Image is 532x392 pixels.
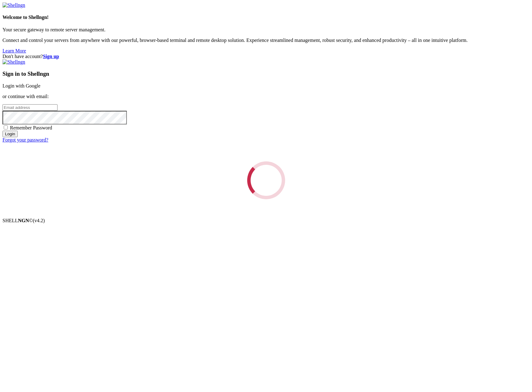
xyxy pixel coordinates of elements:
a: Forgot your password? [2,137,48,142]
h4: Welcome to Shellngn! [2,15,530,20]
input: Login [2,131,18,137]
a: Login with Google [2,83,40,88]
img: Shellngn [2,2,25,8]
div: Loading... [240,154,292,207]
span: 4.2.0 [33,218,45,223]
input: Remember Password [4,125,8,129]
a: Learn More [2,48,26,53]
b: NGN [18,218,29,223]
input: Email address [2,104,58,111]
span: Remember Password [10,125,52,130]
span: SHELL © [2,218,45,223]
p: Connect and control your servers from anywhere with our powerful, browser-based terminal and remo... [2,38,530,43]
p: Your secure gateway to remote server management. [2,27,530,33]
div: Don't have account? [2,54,530,59]
h3: Sign in to Shellngn [2,70,530,77]
p: or continue with email: [2,94,530,99]
a: Sign up [43,54,59,59]
img: Shellngn [2,59,25,65]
